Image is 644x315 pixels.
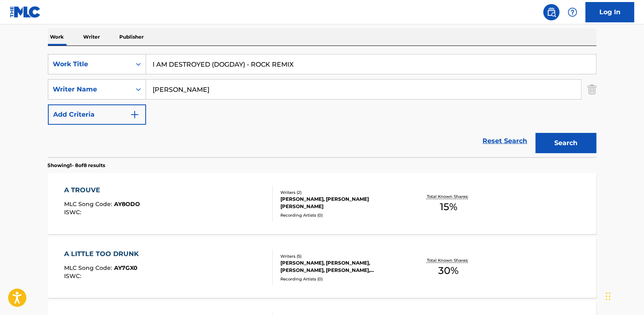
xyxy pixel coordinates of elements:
div: Writer Name [53,85,126,94]
a: Reset Search [479,132,532,150]
a: Log In [586,2,634,22]
iframe: Chat Widget [603,276,644,315]
span: 15 % [440,200,457,214]
div: Recording Artists ( 0 ) [280,212,403,218]
img: 9d2ae6d4665cec9f34b9.svg [130,110,140,119]
span: 30 % [438,263,459,278]
div: Help [564,4,581,20]
img: search [547,7,556,17]
span: MLC Song Code : [64,264,114,272]
span: AY7GX0 [114,264,138,272]
p: Writer [81,28,103,46]
button: Add Criteria [48,104,146,125]
div: Work Title [53,59,126,69]
p: Total Known Shares: [427,193,470,200]
div: Writers ( 5 ) [280,253,403,259]
div: Drag [606,284,611,308]
div: Writers ( 2 ) [280,189,403,196]
p: Publisher [117,28,146,46]
div: A TROUVE [64,185,140,195]
div: [PERSON_NAME], [PERSON_NAME], [PERSON_NAME], [PERSON_NAME], [PERSON_NAME] [280,259,403,274]
a: A LITTLE TOO DRUNKMLC Song Code:AY7GX0ISWC:Writers (5)[PERSON_NAME], [PERSON_NAME], [PERSON_NAME]... [48,237,597,298]
p: Total Known Shares: [427,257,470,263]
a: A TROUVEMLC Song Code:AY8ODOISWC:Writers (2)[PERSON_NAME], [PERSON_NAME] [PERSON_NAME]Recording A... [48,173,597,234]
img: help [568,7,577,17]
div: A LITTLE TOO DRUNK [64,249,143,259]
img: MLC Logo [10,6,41,18]
span: ISWC : [64,272,83,280]
button: Search [536,133,597,153]
span: MLC Song Code : [64,200,114,208]
p: Showing 1 - 8 of 8 results [48,162,106,169]
span: ISWC : [64,209,83,216]
img: Delete Criterion [588,79,597,100]
div: Recording Artists ( 0 ) [280,276,403,282]
form: Search Form [48,54,597,157]
a: Public Search [543,4,560,20]
p: Work [48,28,67,46]
div: [PERSON_NAME], [PERSON_NAME] [PERSON_NAME] [280,196,403,210]
span: AY8ODO [114,200,140,208]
